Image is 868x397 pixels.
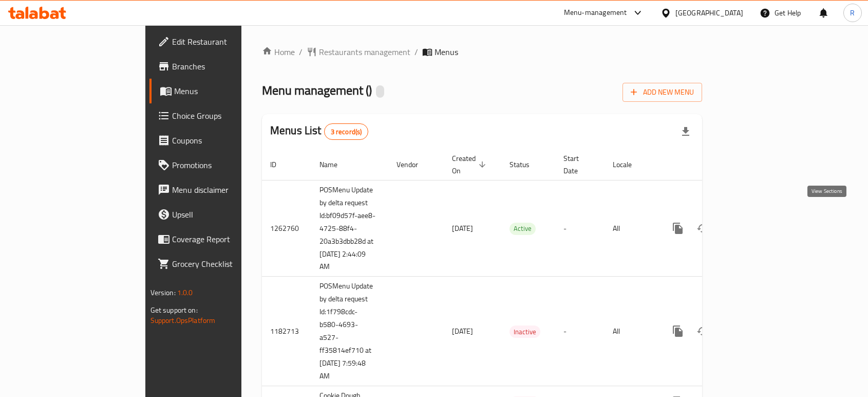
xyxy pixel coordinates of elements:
[262,46,702,58] nav: breadcrumb
[452,152,489,177] span: Created On
[690,319,715,344] button: Change Status
[172,35,282,48] span: Edit Restaurant
[555,277,605,386] td: -
[666,216,690,241] button: more
[172,258,282,270] span: Grocery Checklist
[149,103,290,128] a: Choice Groups
[563,152,592,177] span: Start Date
[150,314,216,327] a: Support.OpsPlatform
[325,127,368,137] span: 3 record(s)
[172,134,282,147] span: Coupons
[319,158,351,171] span: Name
[299,46,303,58] li: /
[172,233,282,245] span: Coverage Report
[149,227,290,251] a: Coverage Report
[172,184,282,196] span: Menu disclaimer
[149,202,290,227] a: Upsell
[174,85,282,97] span: Menus
[270,158,290,171] span: ID
[510,158,543,171] span: Status
[555,180,605,277] td: -
[435,46,458,58] span: Menus
[673,119,698,144] div: Export file
[564,7,627,19] div: Menu-management
[319,46,410,58] span: Restaurants management
[690,216,715,241] button: Change Status
[177,286,193,299] span: 1.0.0
[397,158,431,171] span: Vendor
[605,180,657,277] td: All
[150,303,198,317] span: Get support on:
[631,86,694,99] span: Add New Menu
[172,159,282,171] span: Promotions
[149,29,290,54] a: Edit Restaurant
[452,222,473,235] span: [DATE]
[172,60,282,73] span: Branches
[172,208,282,221] span: Upsell
[311,277,388,386] td: POSMenu Update by delta request Id:1f798cdc-b580-4693-a527-ff35814ef710 at [DATE] 7:59:48 AM
[657,149,772,181] th: Actions
[510,223,536,235] div: Active
[149,54,290,79] a: Branches
[149,79,290,103] a: Menus
[675,7,743,19] div: [GEOGRAPHIC_DATA]
[311,180,388,277] td: POSMenu Update by delta request Id:bf09d57f-aee8-4725-88f4-20a3b3dbb28d at [DATE] 2:44:09 AM
[149,251,290,276] a: Grocery Checklist
[262,79,372,102] span: Menu management ( )
[622,83,702,102] button: Add New Menu
[850,7,855,19] span: R
[172,110,282,122] span: Choice Groups
[150,286,176,299] span: Version:
[270,123,368,140] h2: Menus List
[613,158,645,171] span: Locale
[324,123,369,140] div: Total records count
[666,319,690,344] button: more
[149,128,290,153] a: Coupons
[605,277,657,386] td: All
[510,326,540,338] div: Inactive
[414,46,418,58] li: /
[510,223,536,234] span: Active
[149,177,290,202] a: Menu disclaimer
[452,324,473,338] span: [DATE]
[307,46,410,58] a: Restaurants management
[149,153,290,177] a: Promotions
[510,326,540,338] span: Inactive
